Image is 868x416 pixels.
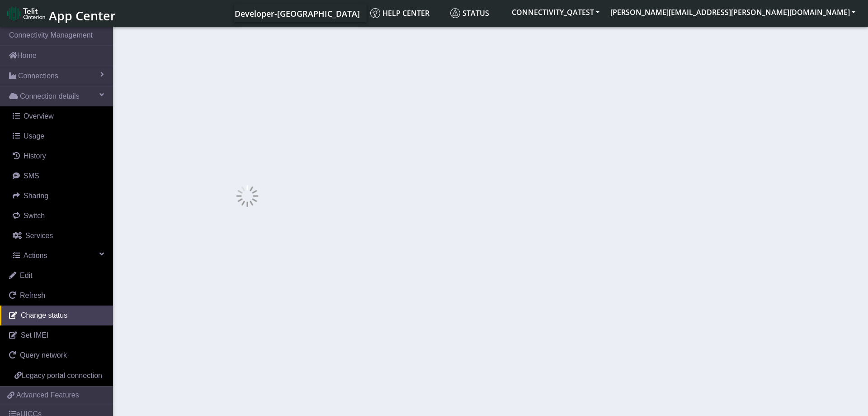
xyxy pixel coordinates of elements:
img: knowledge.svg [370,8,380,18]
button: [PERSON_NAME][EMAIL_ADDRESS][PERSON_NAME][DOMAIN_NAME] [605,4,861,20]
img: loading.gif [236,185,259,207]
span: App Center [49,7,116,24]
span: Status [450,8,489,18]
a: Status [447,4,506,22]
span: Refresh [20,292,45,299]
span: Services [25,232,53,239]
a: Overview [4,106,113,126]
span: Connection details [20,91,80,102]
span: Actions [24,252,47,259]
img: logo-telit-cinterion-gw-new.png [7,6,45,21]
span: SMS [24,172,39,180]
span: Advanced Features [16,390,79,401]
span: Legacy portal connection [22,372,102,379]
a: Usage [4,126,113,146]
span: Usage [24,132,44,140]
a: App Center [7,4,114,23]
a: Sharing [4,186,113,206]
a: History [4,146,113,166]
img: status.svg [450,8,460,18]
span: Help center [370,8,429,18]
span: Query network [20,351,67,359]
a: Actions [4,246,113,266]
a: Help center [367,4,447,22]
span: Switch [24,212,45,220]
button: CONNECTIVITY_QATEST [506,4,605,20]
span: Sharing [24,192,48,200]
span: Developer-[GEOGRAPHIC_DATA] [235,8,360,19]
a: SMS [4,166,113,186]
span: Set IMEI [21,331,48,339]
span: Overview [24,112,54,120]
a: Your current platform instance [234,4,359,22]
a: Services [4,226,113,246]
span: History [24,152,46,160]
span: Connections [18,71,58,81]
a: Switch [4,206,113,226]
span: Edit [20,272,33,279]
span: Change status [21,311,67,319]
